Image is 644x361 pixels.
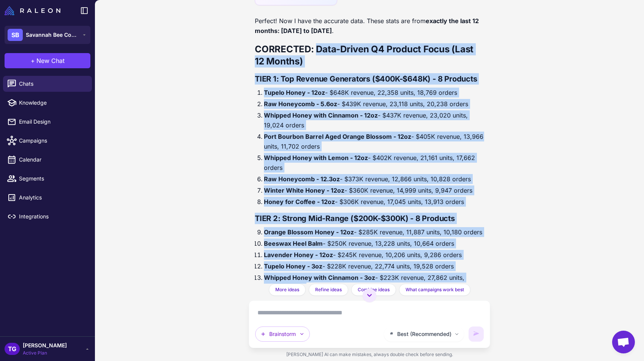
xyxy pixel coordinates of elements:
[19,212,86,221] span: Integrations
[309,284,348,296] button: Refine ideas
[264,89,325,96] strong: Tupelo Honey - 12oz
[264,110,484,130] li: - $437K revenue, 23,020 units, 19,024 orders
[8,29,23,41] div: SB
[264,198,335,206] strong: Honey for Coffee - 12oz
[19,137,86,145] span: Campaigns
[269,284,306,296] button: More ideas
[264,273,484,292] li: - $223K revenue, 27,862 units, 24,437 orders
[264,227,484,237] li: - $285K revenue, 11,887 units, 10,180 orders
[358,286,390,293] span: Combine ideas
[19,99,86,107] span: Knowledge
[19,174,86,183] span: Segments
[19,193,86,202] span: Analytics
[3,152,92,168] a: Calendar
[3,133,92,149] a: Campaigns
[19,155,86,164] span: Calendar
[26,31,79,39] span: Savannah Bee Company
[36,56,65,65] span: New Chat
[397,330,451,338] span: Best (Recommended)
[264,274,375,281] strong: Whipped Honey with Cinnamon - 3oz
[264,239,484,248] li: - $250K revenue, 13,228 units, 10,664 orders
[264,250,484,260] li: - $245K revenue, 10,206 units, 9,286 orders
[31,56,35,65] span: +
[264,228,354,236] strong: Orange Blossom Honey - 12oz
[315,286,342,293] span: Refine ideas
[264,174,484,184] li: - $373K revenue, 12,866 units, 10,828 orders
[5,53,90,68] button: +New Chat
[249,348,490,361] div: [PERSON_NAME] AI can make mistakes, always double check before sending.
[264,251,333,259] strong: Lavender Honey - 12oz
[351,284,396,296] button: Combine ideas
[264,262,322,270] strong: Tupelo Honey - 3oz
[255,44,474,67] strong: CORRECTED: Data-Driven Q4 Product Focus (Last 12 Months)
[5,6,60,15] img: Raleon Logo
[264,197,484,207] li: - $306K revenue, 17,045 units, 13,913 orders
[23,341,67,350] span: [PERSON_NAME]
[264,133,411,140] strong: Port Bourbon Barrel Aged Orange Blossom - 12oz
[264,240,323,247] strong: Beeswax Heel Balm
[264,100,337,108] strong: Raw Honeycomb - 5.6oz
[264,132,484,151] li: - $405K revenue, 13,966 units, 11,702 orders
[3,114,92,130] a: Email Design
[3,76,92,92] a: Chats
[275,286,299,293] span: More ideas
[255,74,477,83] strong: TIER 1: Top Revenue Generators ($400K-$648K) - 8 Products
[3,171,92,187] a: Segments
[264,185,484,195] li: - $360K revenue, 14,999 units, 9,947 orders
[3,95,92,111] a: Knowledge
[264,175,340,183] strong: Raw Honeycomb - 12.3oz
[264,187,344,194] strong: Winter White Honey - 12oz
[264,261,484,271] li: - $228K revenue, 22,774 units, 19,528 orders
[255,326,310,342] button: Brainstorm
[255,17,479,35] strong: exactly the last 12 months: [DATE] to [DATE]
[255,16,484,36] p: Perfect! Now I have the accurate data. These stats are from .
[23,350,67,356] span: Active Plan
[5,343,20,355] div: TG
[5,26,90,44] button: SBSavannah Bee Company
[264,99,484,109] li: - $439K revenue, 23,118 units, 20,238 orders
[3,209,92,224] a: Integrations
[19,80,86,88] span: Chats
[264,153,484,173] li: - $402K revenue, 21,161 units, 17,662 orders
[3,190,92,206] a: Analytics
[384,326,464,342] button: Best (Recommended)
[264,154,368,162] strong: Whipped Honey with Lemon - 12oz
[406,286,464,293] span: What campaigns work best
[255,214,455,223] strong: TIER 2: Strong Mid-Range ($200K-$300K) - 8 Products
[612,331,635,353] div: Open chat
[19,118,86,126] span: Email Design
[399,284,470,296] button: What campaigns work best
[264,88,484,97] li: - $648K revenue, 22,358 units, 18,769 orders
[5,6,63,15] a: Raleon Logo
[264,111,378,119] strong: Whipped Honey with Cinnamon - 12oz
